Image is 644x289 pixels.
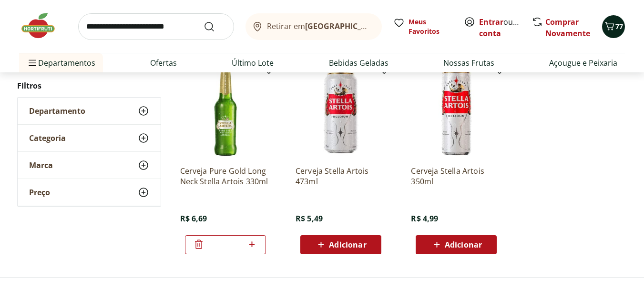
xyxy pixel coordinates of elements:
[411,166,501,187] a: Cerveja Stella Artois 350ml
[29,160,53,170] span: Marca
[305,21,466,31] b: [GEOGRAPHIC_DATA]/[GEOGRAPHIC_DATA]
[329,57,388,69] a: Bebidas Geladas
[329,241,366,249] span: Adicionar
[27,51,95,74] span: Departamentos
[296,68,386,158] img: Cerveja Stella Artois 473ml
[19,11,67,40] img: Hortifruti
[479,16,521,39] span: ou
[602,15,625,38] button: Carrinho
[18,179,161,206] button: Preço
[78,13,234,40] input: search
[443,57,494,69] a: Nossas Frutas
[29,188,50,197] span: Preço
[204,21,226,32] button: Submit Search
[17,76,161,95] h2: Filtros
[29,106,85,116] span: Departamento
[150,57,177,69] a: Ofertas
[411,68,501,158] img: Cerveja Stella Artois 350ml
[29,133,66,143] span: Categoria
[409,17,452,36] span: Meus Favoritos
[545,17,590,39] a: Comprar Novamente
[18,152,161,179] button: Marca
[18,98,161,124] button: Departamento
[615,22,623,31] span: 77
[479,17,503,27] a: Entrar
[479,17,532,39] a: Criar conta
[549,57,617,69] a: Açougue e Peixaria
[445,241,482,249] span: Adicionar
[296,213,323,224] span: R$ 5,49
[411,213,438,224] span: R$ 4,99
[27,51,38,74] button: Menu
[180,68,271,158] img: Cerveja Pure Gold Long Neck Stella Artois 330ml
[232,57,274,69] a: Último Lote
[180,213,207,224] span: R$ 6,69
[416,235,497,254] button: Adicionar
[393,17,452,36] a: Meus Favoritos
[267,22,372,30] span: Retirar em
[18,125,161,151] button: Categoria
[300,235,381,254] button: Adicionar
[296,166,386,187] a: Cerveja Stella Artois 473ml
[180,166,271,187] a: Cerveja Pure Gold Long Neck Stella Artois 330ml
[245,13,382,40] button: Retirar em[GEOGRAPHIC_DATA]/[GEOGRAPHIC_DATA]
